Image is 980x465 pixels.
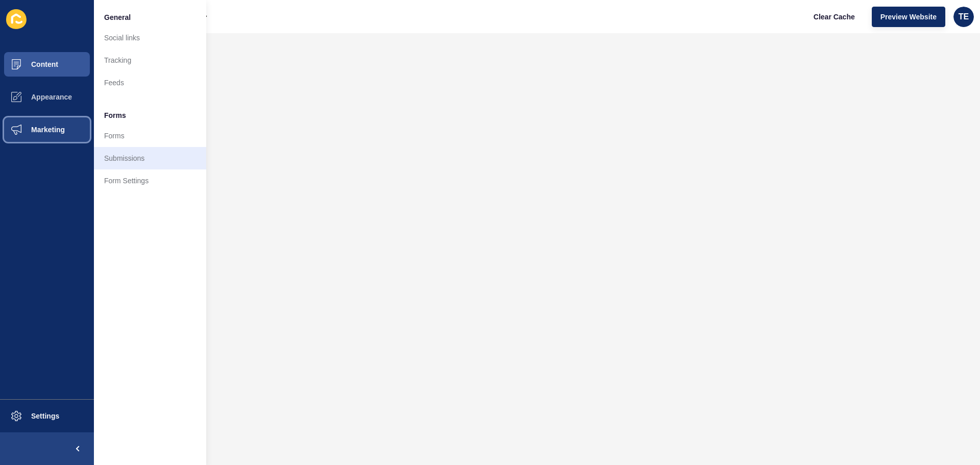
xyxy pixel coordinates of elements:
a: Submissions [94,147,206,169]
span: General [104,12,131,22]
a: Forms [94,125,206,147]
span: TE [959,12,969,22]
span: Clear Cache [814,12,855,22]
span: Preview Website [880,12,937,22]
button: Preview Website [872,7,945,27]
span: Forms [104,110,126,120]
button: Clear Cache [805,7,864,27]
a: Form Settings [94,169,206,192]
a: Social links [94,27,206,49]
a: Tracking [94,49,206,71]
a: Feeds [94,71,206,94]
